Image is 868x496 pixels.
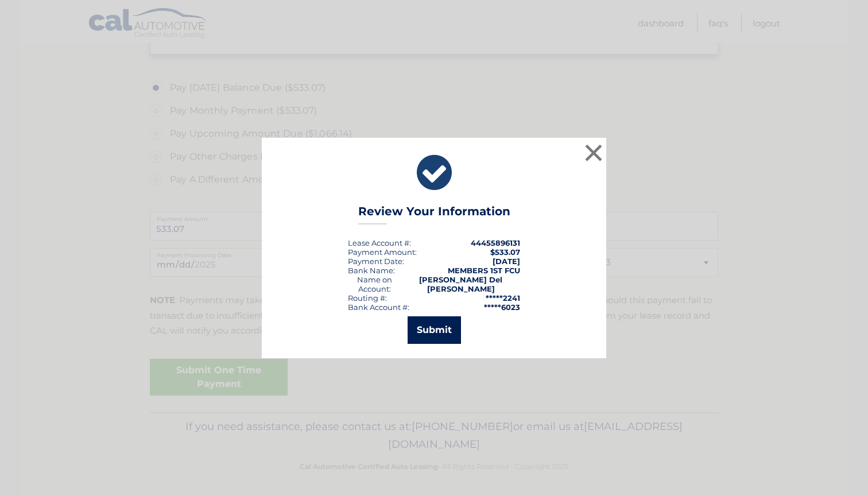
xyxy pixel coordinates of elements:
[493,257,520,266] span: [DATE]
[358,204,510,224] h3: Review Your Information
[582,141,605,164] button: ×
[348,303,409,312] div: Bank Account #:
[348,257,404,266] div: :
[490,247,520,257] span: $533.07
[471,238,520,247] strong: 44455896131
[448,266,520,275] strong: MEMBERS 1ST FCU
[419,275,502,293] strong: [PERSON_NAME] Del [PERSON_NAME]
[348,257,402,266] span: Payment Date
[348,275,402,293] div: Name on Account:
[408,316,461,344] button: Submit
[348,293,387,303] div: Routing #:
[348,238,411,247] div: Lease Account #:
[348,266,395,275] div: Bank Name:
[348,247,417,257] div: Payment Amount:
